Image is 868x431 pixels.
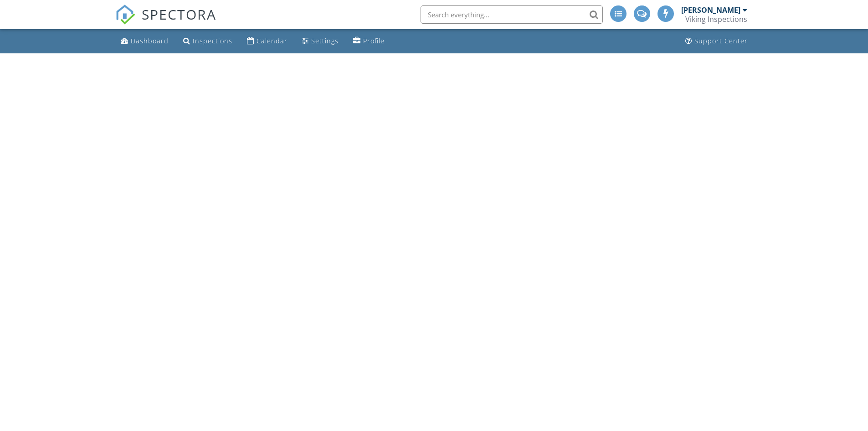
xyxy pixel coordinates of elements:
[115,12,216,31] a: SPECTORA
[311,36,339,45] div: Settings
[115,5,135,25] img: The Best Home Inspection Software - Spectora
[117,33,172,50] a: Dashboard
[193,36,232,45] div: Inspections
[243,33,291,50] a: Calendar
[363,36,385,45] div: Profile
[349,33,388,50] a: Profile
[682,33,751,50] a: Support Center
[180,33,236,50] a: Inspections
[681,5,740,15] div: [PERSON_NAME]
[694,36,748,45] div: Support Center
[685,15,747,24] div: Viking Inspections
[421,5,603,24] input: Search everything...
[257,36,288,45] div: Calendar
[142,5,216,24] span: SPECTORA
[131,36,169,45] div: Dashboard
[298,33,342,50] a: Settings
